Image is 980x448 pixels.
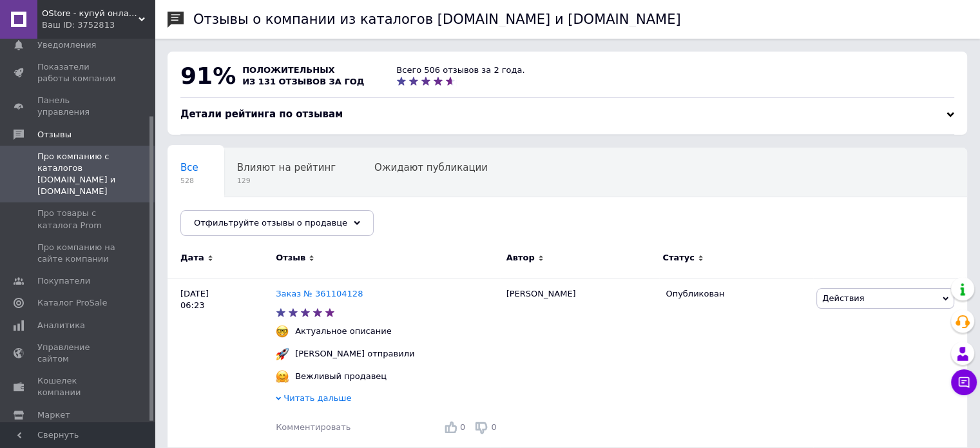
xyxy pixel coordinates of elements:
span: Комментировать [276,422,351,432]
button: Чат с покупателем [951,369,977,395]
span: 0 [460,422,465,432]
h1: Отзывы о компании из каталогов [DOMAIN_NAME] и [DOMAIN_NAME] [193,12,681,27]
span: Статус [662,252,695,264]
span: Уведомления [37,39,96,51]
span: положительных [242,65,334,75]
span: Показатели работы компании [37,61,119,84]
span: 129 [237,176,336,186]
span: Управление сайтом [37,342,119,365]
span: Действия [822,293,864,303]
img: :nerd_face: [276,325,289,338]
span: Отзывы [37,129,72,141]
span: 0 [491,422,496,432]
span: Покупатели [37,275,90,287]
img: :rocket: [276,347,289,360]
div: [PERSON_NAME] отправили [292,348,418,360]
span: Про компанию на сайте компании [37,242,119,265]
div: Читать дальше [276,393,500,407]
span: Все [180,162,198,173]
span: Кошелек компании [37,375,119,398]
div: Актуальное описание [292,326,395,337]
span: Влияют на рейтинг [237,162,336,173]
span: Маркет [37,409,70,421]
span: из 131 отзывов за год [242,77,364,86]
img: :hugging_face: [276,370,289,383]
span: Про компанию с каталогов [DOMAIN_NAME] и [DOMAIN_NAME] [37,151,119,198]
div: Комментировать [276,422,351,433]
div: [DATE] 06:23 [168,278,276,447]
a: Заказ № 361104128 [276,289,363,298]
span: Про товары с каталога Prom [37,208,119,231]
div: Детали рейтинга по отзывам [180,108,954,121]
span: 528 [180,176,198,186]
span: Отфильтруйте отзывы о продавце [194,218,347,228]
span: Детали рейтинга по отзывам [180,108,343,120]
span: Аналитика [37,320,85,331]
div: Ваш ID: 3752813 [42,19,155,31]
span: Ожидают публикации [374,162,488,173]
span: Читать дальше [283,393,351,403]
span: 91% [180,63,236,89]
div: Опубликован [666,288,807,300]
div: Вежливый продавец [292,371,390,382]
span: Автор [506,252,535,264]
span: Дата [180,252,204,264]
div: Всего 506 отзывов за 2 года. [396,64,524,76]
span: Отзыв [276,252,305,264]
div: Опубликованы без комментария [168,197,346,246]
div: [PERSON_NAME] [500,278,660,447]
span: Панель управления [37,95,119,118]
span: OStore - купуй онлайн! [42,8,139,19]
span: Опубликованы без комме... [180,211,320,222]
span: Каталог ProSale [37,297,107,309]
